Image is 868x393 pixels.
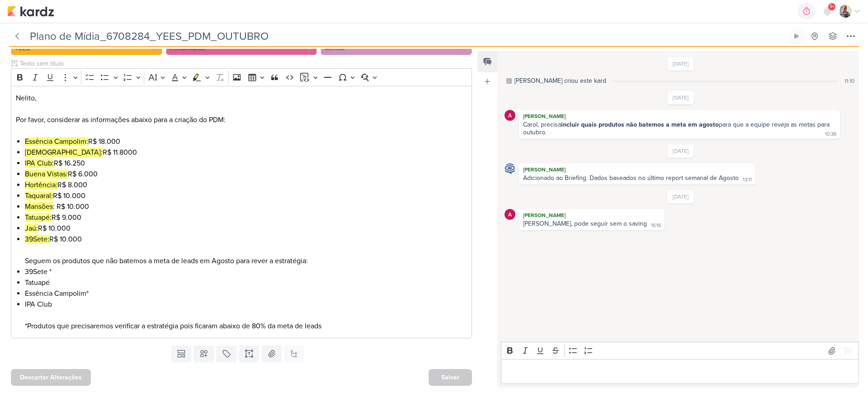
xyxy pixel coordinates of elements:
[18,59,472,68] input: Texto sem título
[523,174,739,182] div: Adicionado ao Briefing. Dados baseados no último report semanal de Agosto
[25,180,57,189] mark: Hortência:
[523,121,831,136] div: Carol, precisa para que a equipe reveja as metas para outubro.
[501,359,859,384] div: Editor editing area: main
[521,211,663,220] div: [PERSON_NAME]
[505,110,515,121] img: Alessandra Gomes
[25,201,467,212] li: : R$ 10.000
[25,224,38,233] mark: Jaú:
[501,342,859,360] div: Editor toolbar
[11,86,472,339] div: Editor editing area: main
[505,209,515,220] img: Alessandra Gomes
[651,222,661,229] div: 16:16
[830,3,835,10] span: 9+
[25,235,49,244] mark: 39Sete:
[523,220,647,227] div: [PERSON_NAME], pode seguir sem o saving
[839,5,852,18] img: Iara Santos
[561,121,719,128] strong: incluir quais produtos não batemos a meta em agosto
[25,136,467,147] li: R$ 18.000
[825,131,836,138] div: 10:36
[25,180,467,190] li: R$ 8.000
[521,112,838,121] div: [PERSON_NAME]
[25,234,467,266] li: R$ 10.000 Seguem os produtos que não batemos a meta de leads em Agosto para rever a estratégia:
[25,288,467,299] li: Essência Campolim*
[25,213,52,222] mark: Tatuapé:
[25,190,467,201] li: R$ 10.000
[25,169,467,180] li: R$ 6.000
[25,147,467,158] li: R$ 11.8000
[7,6,54,17] img: kardz.app
[844,77,854,85] div: 11:10
[27,28,787,44] input: Kard Sem Título
[25,170,68,179] mark: Buena Vistas:
[25,277,467,288] li: Tatuapé
[793,33,800,40] div: Ligar relógio
[11,68,472,86] div: Editor toolbar
[25,266,467,277] li: 39Sete *
[25,191,53,200] mark: Taquaral:
[25,137,88,146] mark: Essência Campolim:
[514,76,606,85] div: [PERSON_NAME] criou este kard
[25,223,467,234] li: R$ 10.000
[16,93,467,125] p: Nelito, Por favor, considerar as informações abaixo para a criação do PDM:
[521,165,754,174] div: [PERSON_NAME]
[743,176,752,184] div: 13:11
[25,158,467,169] li: R$ 16.250
[25,202,53,211] mark: Mansões
[25,212,467,223] li: R$ 9.000
[25,299,467,331] li: IPA Club *Produtos que precisaremos verificar a estratégia pois ficaram abaixo de 80% da meta de ...
[25,159,54,168] mark: IPA Club:
[25,148,103,157] mark: [DEMOGRAPHIC_DATA]:
[505,163,515,174] img: Caroline Traven De Andrade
